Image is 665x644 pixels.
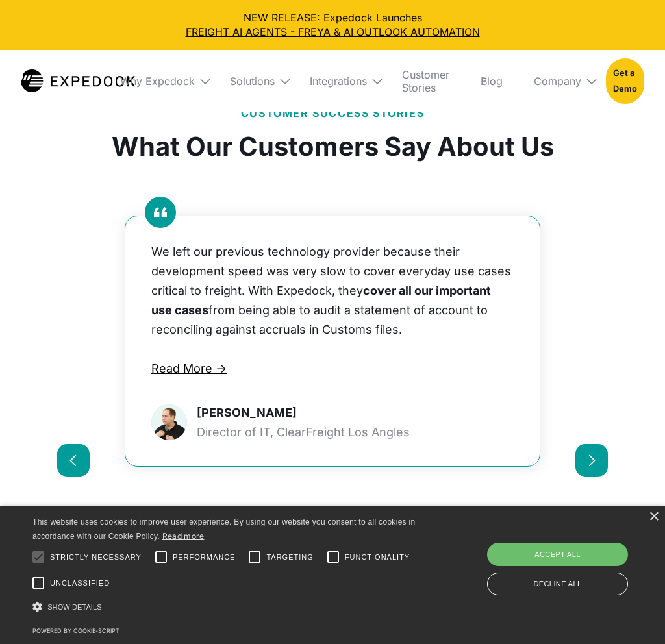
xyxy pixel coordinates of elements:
[534,75,581,88] div: Company
[173,552,236,563] span: Performance
[392,50,460,112] a: Customer Stories
[299,50,381,112] div: Integrations
[197,425,410,440] div: Director of IT, ClearFreight Los Angles
[151,340,514,359] p: ‍
[197,406,297,420] div: [PERSON_NAME]
[10,10,655,40] div: NEW RELEASE: Expedock Launches
[120,75,195,88] div: Why Expedock
[32,627,119,634] a: Powered by cookie-script
[47,603,102,611] span: Show details
[151,242,514,340] p: We left our previous technology provider because their development speed was very slow to cover e...
[110,50,209,112] div: Why Expedock
[162,531,205,541] a: Read more
[50,552,142,563] span: Strictly necessary
[241,105,424,121] p: Customer Success Stories
[10,25,655,39] a: FREIGHT AI AGENTS - FREYA & AI OUTLOOK AUTOMATION
[449,504,665,644] iframe: Chat Widget
[32,598,423,616] div: Show details
[230,75,275,88] div: Solutions
[50,578,110,589] span: Unclassified
[266,552,313,563] span: Targeting
[345,552,410,563] span: Functionality
[523,50,596,112] div: Company
[310,75,367,88] div: Integrations
[112,131,554,162] h1: What Our Customers Say About Us
[32,517,415,541] span: This website uses cookies to improve user experience. By using our website you consent to all coo...
[606,58,644,104] a: Get a Demo
[575,444,608,477] div: next slide
[151,359,514,378] a: Read More ->
[470,50,513,112] a: Blog
[220,50,289,112] div: Solutions
[57,444,90,477] div: previous slide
